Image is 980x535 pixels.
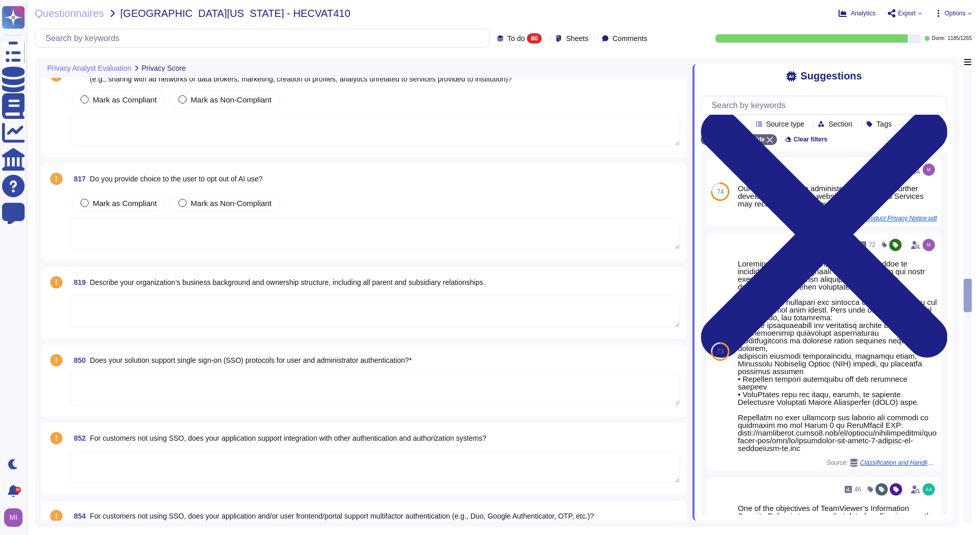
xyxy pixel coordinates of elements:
span: Privacy Analyst Evaluation [47,65,131,72]
span: Options [945,10,966,16]
div: 9+ [15,487,21,493]
div: Loremips dolo si ametcon, adipiscin, eli seddoe te incididunt utla etd magnaali enim adminimven q... [738,260,937,452]
span: Sheets [566,35,588,42]
span: 817 [70,175,86,182]
button: Analytics [839,9,875,17]
span: [GEOGRAPHIC_DATA][US_STATE] - HECVAT410 [120,8,351,18]
span: Done: [932,36,946,41]
span: 819 [70,279,86,286]
span: For customers not using SSO, does your application and/or user frontend/portal support multifacto... [90,512,594,520]
span: 807 [70,72,86,79]
span: 850 [70,357,86,364]
span: 852 [70,435,86,442]
img: user [923,239,935,251]
span: Classification and Handling of Information [860,460,937,466]
span: 46 [854,486,861,492]
img: user [923,483,935,496]
div: 80 [527,33,542,44]
span: Mark as Compliant [93,199,157,208]
input: Search by keywords [706,96,947,114]
span: For customers not using SSO, does your application support integration with other authentication ... [90,434,486,442]
span: Mark as Compliant [93,95,157,104]
span: Source: [827,459,937,467]
span: Mark as Non-Compliant [191,95,272,104]
span: Analytics [851,10,875,16]
input: Search by keywords [40,29,489,47]
img: user [4,508,23,527]
span: 854 [70,512,86,520]
span: To do [507,35,525,42]
span: 74 [717,189,724,195]
span: 1185 / 1265 [948,36,972,41]
span: Privacy Score [141,65,186,72]
span: Comments [612,35,647,42]
span: Does your solution support single sign-on (SSO) protocols for user and administrator authenticati... [90,356,412,364]
span: Do you provide choice to the user to opt out of AI use? [90,175,262,183]
span: Describe your organization’s business background and ownership structure, including all parent an... [90,278,485,286]
span: 73 [717,348,724,355]
button: user [2,506,30,529]
img: user [923,163,935,176]
span: Questionnaires [35,8,104,18]
span: Export [898,10,916,16]
span: Mark as Non-Compliant [191,199,272,208]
